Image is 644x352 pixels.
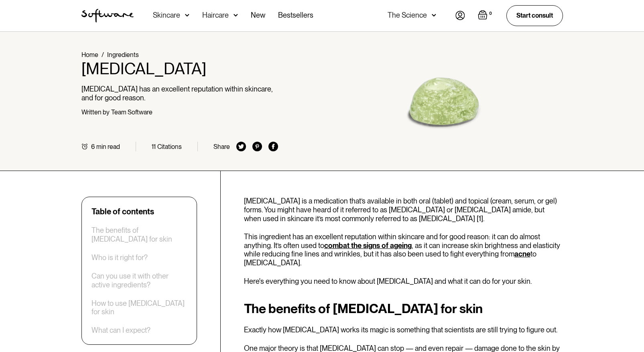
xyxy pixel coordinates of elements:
p: Here's everything you need to know about [MEDICAL_DATA] and what it can do for your skin. [244,277,563,286]
div: Table of contents [91,207,154,216]
img: pinterest icon [252,142,262,151]
div: min read [96,143,120,151]
img: Software Logo [81,9,134,22]
div: Written by [81,108,110,116]
div: The Science [388,11,427,19]
div: Skincare [153,11,180,19]
p: [MEDICAL_DATA] is a medication that’s available in both oral (tablet) and topical (cream, serum, ... [244,197,563,223]
h1: [MEDICAL_DATA] [81,59,278,78]
a: combat the signs of ageing [324,241,412,250]
div: 6 [91,143,95,151]
a: Ingredients [107,51,139,59]
h2: The benefits of [MEDICAL_DATA] for skin [244,301,563,316]
a: Can you use it with other active ingredients? [91,272,187,289]
div: 11 [152,143,156,151]
a: Home [81,51,98,59]
img: arrow down [185,11,189,19]
a: acne [514,250,530,258]
div: Team Software [111,108,152,116]
div: 0 [488,10,494,17]
img: arrow down [234,11,238,19]
a: What can I expect? [91,326,150,335]
img: arrow down [432,11,436,19]
img: twitter icon [236,142,246,151]
div: Haircare [202,11,229,19]
img: facebook icon [268,142,278,151]
a: The benefits of [MEDICAL_DATA] for skin [91,226,187,243]
a: How to use [MEDICAL_DATA] for skin [91,299,187,316]
p: This ingredient has an excellent reputation within skincare and for good reason: it can do almost... [244,232,563,267]
div: Share [213,143,230,151]
p: [MEDICAL_DATA] has an excellent reputation within skincare, and for good reason. [81,85,278,102]
a: Start consult [506,5,563,26]
div: Citations [157,143,182,151]
p: Exactly how [MEDICAL_DATA] works its magic is something that scientists are still trying to figur... [244,326,563,334]
a: home [81,9,134,22]
a: Who is it right for? [91,253,148,262]
div: / [102,51,104,59]
a: Open empty cart [478,10,494,21]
